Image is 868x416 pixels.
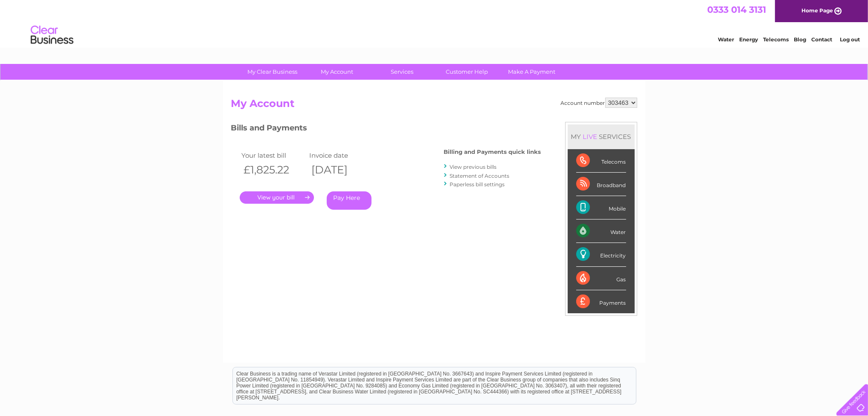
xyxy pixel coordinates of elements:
[444,149,541,155] h4: Billing and Payments quick links
[231,122,541,137] h3: Bills and Payments
[432,64,502,80] a: Customer Help
[496,64,567,80] a: Make A Payment
[367,64,437,80] a: Services
[739,36,758,43] a: Energy
[240,150,308,161] td: Your latest bill
[576,267,626,290] div: Gas
[811,36,832,43] a: Contact
[581,133,599,141] div: LIVE
[561,98,637,108] div: Account number
[718,36,734,43] a: Water
[707,4,766,15] a: 0333 014 3131
[237,64,308,80] a: My Clear Business
[568,124,635,149] div: MY SERVICES
[450,181,505,188] a: Paperless bill settings
[327,191,372,210] a: Pay Here
[450,173,510,179] a: Statement of Accounts
[240,191,314,204] a: .
[840,36,860,43] a: Log out
[794,36,806,43] a: Blog
[240,161,308,179] th: £1,825.22
[576,290,626,313] div: Payments
[576,149,626,173] div: Telecoms
[450,164,497,170] a: View previous bills
[576,196,626,220] div: Mobile
[233,5,636,41] div: Clear Business is a trading name of Verastar Limited (registered in [GEOGRAPHIC_DATA] No. 3667643...
[576,173,626,196] div: Broadband
[231,98,637,114] h2: My Account
[576,243,626,266] div: Electricity
[302,64,372,80] a: My Account
[763,36,789,43] a: Telecoms
[30,22,74,48] img: logo.png
[576,220,626,243] div: Water
[307,150,375,161] td: Invoice date
[307,161,375,179] th: [DATE]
